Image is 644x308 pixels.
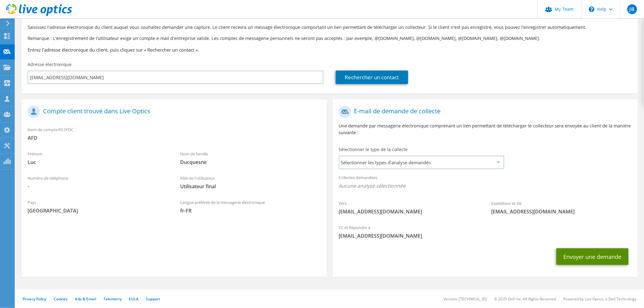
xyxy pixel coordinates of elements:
span: [EMAIL_ADDRESS][DOMAIN_NAME] [339,232,632,239]
a: Privacy Policy [23,296,46,302]
a: Telemetry [103,296,122,302]
span: [EMAIL_ADDRESS][DOMAIN_NAME] [491,208,632,215]
span: Luc [28,159,168,166]
svg: \n [589,6,595,12]
div: CC et Répondre à [333,221,638,242]
div: Prénom [21,147,174,169]
label: Sélectionner le type de la collecte [339,146,408,153]
h1: Compte client trouvé dans Live Optics [28,106,317,118]
div: Nom de compte/ID SFDC [21,123,327,144]
span: [GEOGRAPHIC_DATA] [28,207,168,214]
a: Support [146,296,160,302]
div: Collectes demandées [333,171,638,194]
p: Saisissez l'adresse électronique du client auquel vous souhaitez demander une capture. Le client ... [28,24,632,31]
div: Pays [21,196,174,217]
a: Rechercher un contact [336,71,408,84]
a: Ads & Email [75,296,96,302]
span: - [28,183,168,190]
h3: Entrez l'adresse électronique du client, puis cliquez sur « Rechercher un contact ». [28,46,632,53]
li: Version: [TECHNICAL_ID] [444,296,487,302]
span: [EMAIL_ADDRESS][DOMAIN_NAME] [339,208,479,215]
button: Envoyer une demande [557,248,629,265]
div: Vers [333,197,485,218]
span: Sélectionner les types d'analyse demandés [339,156,503,169]
span: Aucune analyse sélectionnée [339,182,632,189]
li: Powered by Live Optics, a Dell Technology [564,296,637,302]
div: Nom de famille [174,147,327,169]
div: Numéro de téléphone [21,172,174,193]
span: Utilisateur final [180,183,320,190]
span: Ducquesne [180,159,320,166]
div: Expéditeur et De [485,197,638,218]
li: © 2025 Dell Inc. All Rights Reserved [495,296,556,302]
p: Une demande par messagerie électronique comprenant un lien permettant de télécharger le collecteu... [339,123,632,136]
div: Langue préférée de la messagerie électronique [174,196,327,217]
label: Adresse électronique [28,61,72,68]
span: AFD [28,135,320,141]
h1: E-mail de demande de collecte [339,106,629,118]
span: JB [627,4,637,14]
a: EULA [129,296,138,302]
div: Rôle de l'utilisateur [174,172,327,193]
span: fr-FR [180,207,320,214]
a: Cookies [54,296,68,302]
p: Remarque : L'enregistrement de l'utilisateur exige un compte e-mail d'entreprise valide. Les comp... [28,35,632,42]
